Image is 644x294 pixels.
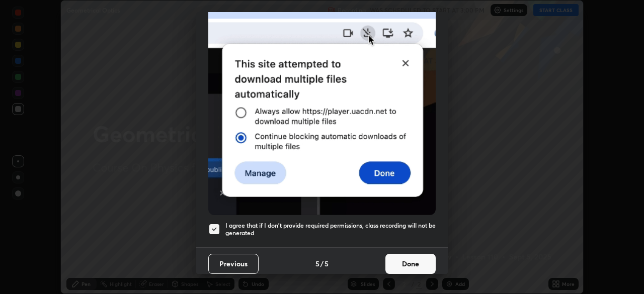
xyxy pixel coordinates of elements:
[315,258,319,269] h4: 5
[325,258,329,269] h4: 5
[208,254,259,274] button: Previous
[385,254,436,274] button: Done
[225,222,436,237] h5: I agree that if I don't provide required permissions, class recording will not be generated
[320,258,324,269] h4: /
